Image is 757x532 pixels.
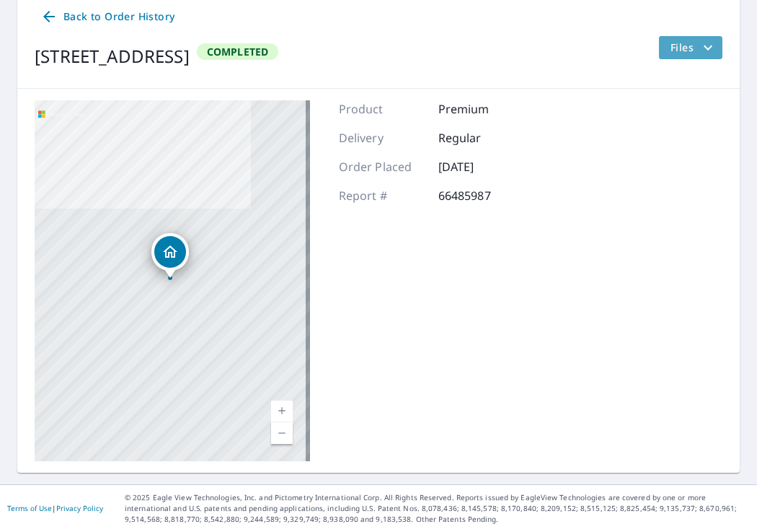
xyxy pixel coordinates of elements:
[151,233,189,278] div: Dropped pin, building 1, Residential property, 856 Fernwood Ave Langhorne, PA 19047
[438,187,525,204] p: 66485987
[670,39,717,56] span: Files
[7,503,52,513] a: Terms of Use
[271,422,293,444] a: Current Level 17, Zoom Out
[125,492,750,525] p: © 2025 Eagle View Technologies, Inc. and Pictometry International Corp. All Rights Reserved. Repo...
[7,504,103,513] p: |
[339,158,425,175] p: Order Placed
[438,129,525,147] p: Regular
[438,158,525,175] p: [DATE]
[339,100,425,118] p: Product
[271,401,293,422] a: Current Level 17, Zoom In
[658,36,722,59] button: filesDropdownBtn-66485987
[40,8,174,26] span: Back to Order History
[56,503,103,513] a: Privacy Policy
[35,4,180,30] a: Back to Order History
[198,45,278,58] span: Completed
[339,187,425,204] p: Report #
[438,100,525,118] p: Premium
[339,129,425,147] p: Delivery
[35,43,190,69] div: [STREET_ADDRESS]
